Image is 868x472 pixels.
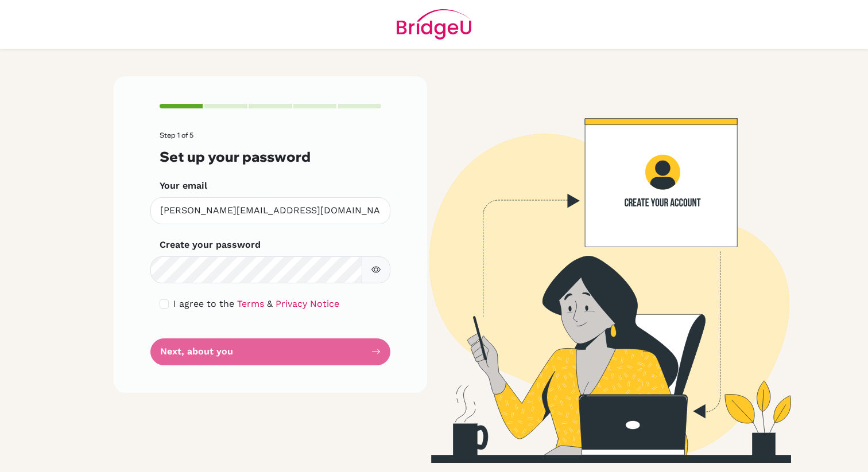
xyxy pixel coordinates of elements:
span: I agree to the [173,298,234,309]
label: Create your password [160,238,261,252]
a: Terms [237,298,264,309]
span: & [267,298,273,309]
span: Step 1 of 5 [160,131,193,139]
label: Your email [160,179,207,193]
input: Insert your email* [150,197,390,224]
h3: Set up your password [160,149,381,165]
a: Privacy Notice [276,298,339,309]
